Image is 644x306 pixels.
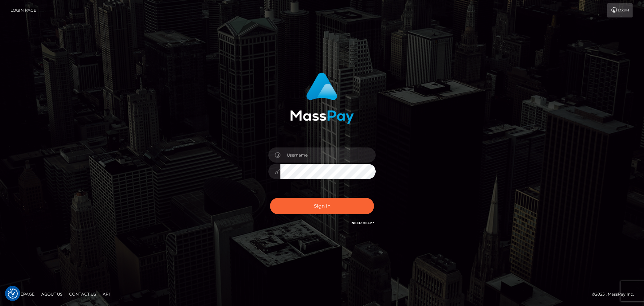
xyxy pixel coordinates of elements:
[592,291,639,298] div: © 2025 , MassPay Inc.
[100,289,113,299] a: API
[10,3,36,17] a: Login Page
[270,198,374,214] button: Sign in
[290,73,354,124] img: MassPay Login
[7,289,37,299] a: Homepage
[352,221,374,225] a: Need Help?
[607,3,633,17] a: Login
[39,289,65,299] a: About Us
[8,289,18,299] img: Revisit consent button
[66,289,99,299] a: Contact Us
[280,147,376,163] input: Username...
[8,289,18,299] button: Consent Preferences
